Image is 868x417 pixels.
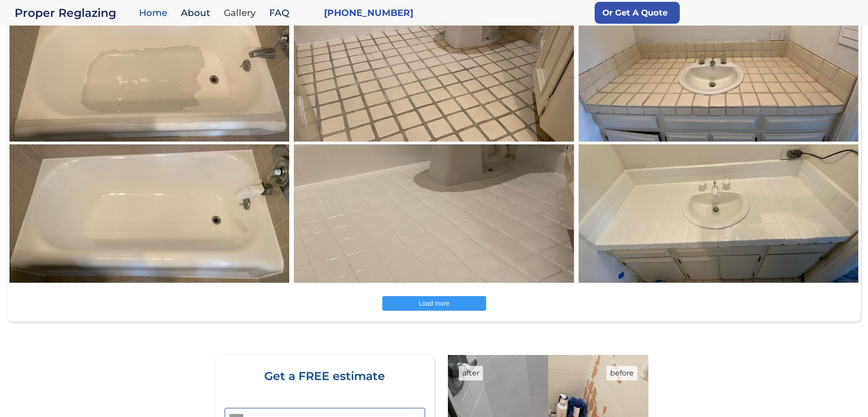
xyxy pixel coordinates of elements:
[419,300,449,307] span: Load more
[176,3,219,23] a: About
[225,370,425,408] div: Get a FREE estimate
[291,0,576,285] img: ...
[576,0,861,285] img: ...
[382,296,486,311] button: Load more posts
[219,3,265,23] a: Gallery
[7,1,292,285] a: ...
[576,1,861,285] a: ...
[7,0,292,285] img: ...
[15,6,134,19] a: home
[595,2,680,24] a: Or Get A Quote
[324,6,413,19] a: [PHONE_NUMBER]
[134,3,176,23] a: Home
[292,1,576,285] a: ...
[265,3,298,23] a: FAQ
[15,6,134,19] div: Proper Reglazing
